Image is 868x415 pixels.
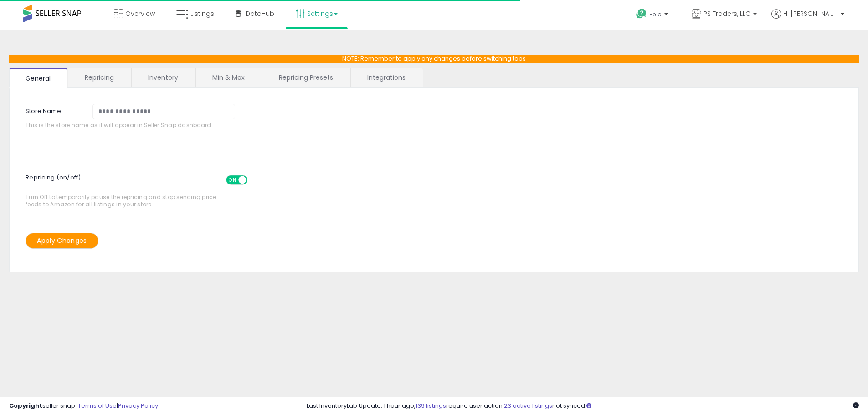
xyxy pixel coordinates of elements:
[504,401,552,410] a: 23 active listings
[351,68,422,87] a: Integrations
[416,401,446,410] a: 139 listings
[19,104,86,116] label: Store Name
[783,9,838,18] span: Hi [PERSON_NAME]
[125,9,155,18] span: Overview
[246,176,261,184] span: OFF
[307,402,859,410] div: Last InventoryLab Update: 1 hour ago, require user action, not synced.
[771,9,844,30] a: Hi [PERSON_NAME]
[9,68,67,88] a: General
[586,403,591,409] i: Click here to read more about un-synced listings.
[26,171,221,208] span: Turn Off to temporarily pause the repricing and stop sending price feeds to Amazon for all listin...
[246,9,274,18] span: DataHub
[78,401,117,410] a: Terms of Use
[649,10,662,18] span: Help
[629,1,677,30] a: Help
[262,68,349,87] a: Repricing Presets
[190,9,214,18] span: Listings
[26,233,98,249] button: Apply Changes
[118,401,158,410] a: Privacy Policy
[196,68,261,87] a: Min & Max
[132,68,195,87] a: Inventory
[68,68,130,87] a: Repricing
[26,169,256,194] span: Repricing (on/off)
[9,401,42,410] strong: Copyright
[26,122,241,128] span: This is the store name as it will appear in Seller Snap dashboard.
[704,9,750,18] span: PS Traders, LLC
[227,176,238,184] span: ON
[9,402,158,410] div: seller snap | |
[636,8,647,20] i: Get Help
[9,55,859,63] p: NOTE: Remember to apply any changes before switching tabs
